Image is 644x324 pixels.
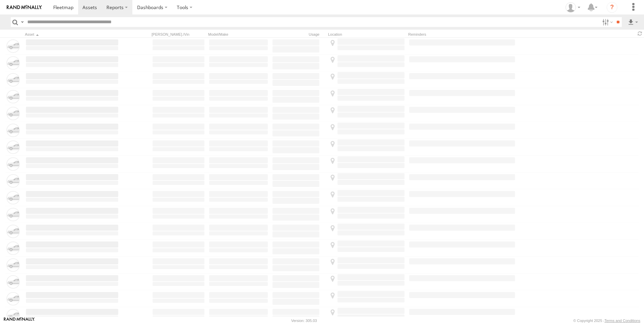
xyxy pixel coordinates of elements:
div: Nejah Benkhalifa [563,2,583,12]
div: Location [328,32,406,37]
div: [PERSON_NAME]./Vin [152,32,205,37]
span: Refresh [636,30,644,37]
label: Search Query [20,17,25,27]
a: Visit our Website [4,317,35,324]
div: Usage [271,32,325,37]
div: © Copyright 2025 - [573,319,640,323]
div: Version: 305.03 [291,319,317,323]
div: Click to Sort [25,32,119,37]
div: Reminders [408,32,516,37]
img: rand-logo.svg [7,5,42,10]
label: Export results as... [627,17,639,27]
i: ? [607,2,617,13]
a: Terms and Conditions [605,319,640,323]
label: Search Filter Options [600,17,614,27]
div: Model/Make [208,32,269,37]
